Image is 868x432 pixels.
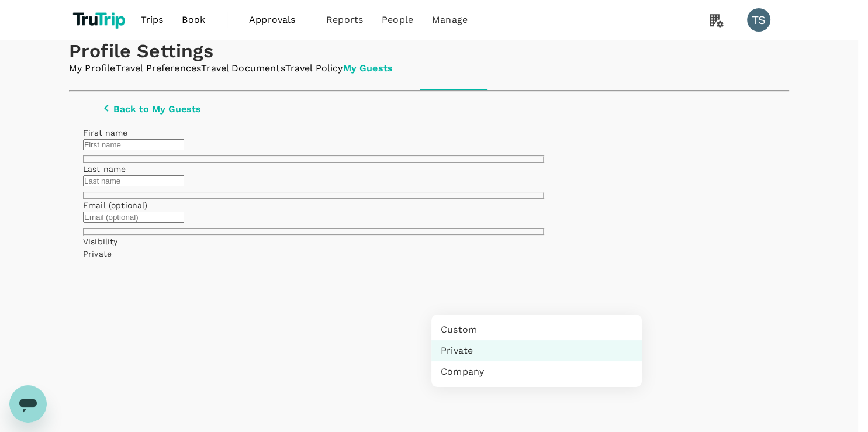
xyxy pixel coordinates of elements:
[83,236,544,247] div: Visibility
[431,340,642,361] li: Private
[249,13,307,27] span: Approvals
[431,319,642,340] li: Custom
[326,13,363,27] span: Reports
[69,40,789,62] h1: Profile Settings
[83,127,544,139] div: First name
[83,212,184,223] input: Email (optional)
[116,62,202,75] a: Travel Preferences
[69,62,116,75] a: My Profile
[83,248,544,260] div: Private
[141,13,164,27] span: Trips
[182,13,205,27] span: Book
[431,361,642,382] li: Company
[285,62,343,75] a: Travel Policy
[201,62,285,75] a: Travel Documents
[9,385,47,423] iframe: Button to launch messaging window
[382,13,413,27] span: People
[83,139,184,150] input: First name
[747,8,770,32] div: TS
[343,62,393,75] a: My Guests
[83,163,544,175] div: Last name
[69,7,132,33] img: TruTrip logo
[83,175,184,186] input: Last name
[83,199,544,211] div: Email (optional)
[113,104,201,115] p: Back to My Guests
[432,13,468,27] span: Manage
